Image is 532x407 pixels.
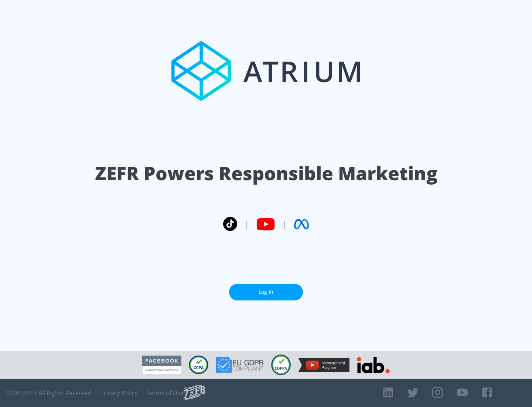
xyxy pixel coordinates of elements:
img: GDPR Compliant [216,357,264,373]
img: IAB [357,357,390,373]
img: YouTube Measurement Program [298,358,349,372]
span: © 2025 ZEFR All Rights Reserved [6,389,91,397]
a: Privacy Policy [100,389,138,397]
img: COPPA Compliant [271,354,291,375]
span: | [245,219,249,230]
img: Facebook Marketing Partner [142,356,181,374]
span: | [282,219,287,230]
h1: ZEFR Powers Responsible Marketing [95,161,437,186]
a: Terms of Use [147,389,184,397]
img: CCPA Compliant [189,356,208,374]
a: Log In [229,284,303,300]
